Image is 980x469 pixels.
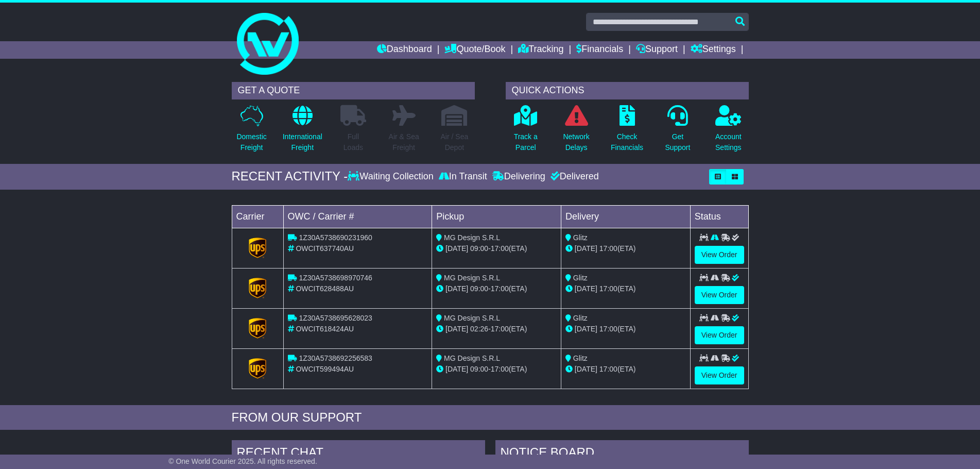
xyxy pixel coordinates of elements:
div: NOTICE BOARD [495,440,749,468]
span: 02:26 [470,325,488,333]
span: MG Design S.R.L [444,233,500,242]
span: 17:00 [599,325,617,333]
div: (ETA) [565,283,686,294]
a: Dashboard [377,41,432,59]
p: Account Settings [715,131,742,153]
a: View Order [695,326,744,344]
p: Full Loads [340,131,366,153]
span: [DATE] [575,325,597,333]
p: Air / Sea Depot [441,131,469,153]
span: [DATE] [445,325,468,333]
div: - (ETA) [436,243,557,254]
span: [DATE] [445,244,468,253]
span: 17:00 [491,244,509,253]
div: Delivered [548,171,599,182]
div: Waiting Collection [348,171,436,182]
p: Air & Sea Freight [389,131,419,153]
img: GetCarrierServiceLogo [249,278,266,298]
div: RECENT CHAT [232,440,485,468]
span: OWCIT637740AU [296,244,354,253]
span: 09:00 [470,365,488,373]
div: - (ETA) [436,324,557,334]
span: OWCIT618424AU [296,325,354,333]
p: Domestic Freight [236,131,266,153]
div: In Transit [436,171,490,182]
span: MG Design S.R.L [444,354,500,362]
a: NetworkDelays [562,105,590,159]
p: Network Delays [563,131,589,153]
img: GetCarrierServiceLogo [249,358,266,379]
span: MG Design S.R.L [444,314,500,322]
p: Check Financials [611,131,643,153]
a: InternationalFreight [282,105,323,159]
span: [DATE] [575,244,597,253]
div: FROM OUR SUPPORT [232,410,749,425]
a: Tracking [518,41,563,59]
span: 17:00 [491,365,509,373]
a: Quote/Book [444,41,505,59]
div: RECENT ACTIVITY - [232,169,348,184]
div: Delivering [490,171,548,182]
span: 17:00 [599,365,617,373]
a: Support [636,41,678,59]
div: (ETA) [565,243,686,254]
span: 1Z30A5738698970746 [299,274,372,282]
span: 17:00 [491,284,509,293]
a: View Order [695,286,744,304]
div: QUICK ACTIONS [506,82,749,99]
span: 1Z30A5738695628023 [299,314,372,322]
td: Delivery [561,205,690,228]
span: 17:00 [491,325,509,333]
span: [DATE] [575,365,597,373]
span: 17:00 [599,284,617,293]
span: Glitz [573,274,588,282]
p: Get Support [665,131,690,153]
span: 1Z30A5738690231960 [299,233,372,242]
span: 1Z30A5738692256583 [299,354,372,362]
div: - (ETA) [436,364,557,375]
img: GetCarrierServiceLogo [249,238,266,258]
a: Track aParcel [513,105,538,159]
span: [DATE] [445,284,468,293]
span: Glitz [573,314,588,322]
span: 09:00 [470,284,488,293]
div: GET A QUOTE [232,82,475,99]
span: OWCIT628488AU [296,284,354,293]
span: Glitz [573,233,588,242]
span: 09:00 [470,244,488,253]
td: Status [690,205,748,228]
span: [DATE] [445,365,468,373]
a: View Order [695,246,744,264]
td: Pickup [432,205,561,228]
div: (ETA) [565,364,686,375]
span: © One World Courier 2025. All rights reserved. [168,457,317,465]
span: MG Design S.R.L [444,274,500,282]
div: - (ETA) [436,283,557,294]
a: Financials [576,41,623,59]
p: Track a Parcel [514,131,538,153]
span: Glitz [573,354,588,362]
a: GetSupport [664,105,691,159]
a: View Order [695,366,744,384]
td: OWC / Carrier # [283,205,432,228]
td: Carrier [232,205,283,228]
p: International Freight [283,131,322,153]
span: 17:00 [599,244,617,253]
span: OWCIT599494AU [296,365,354,373]
span: [DATE] [575,284,597,293]
img: GetCarrierServiceLogo [249,318,266,339]
a: CheckFinancials [610,105,644,159]
a: Settings [691,41,736,59]
a: AccountSettings [715,105,742,159]
div: (ETA) [565,324,686,334]
a: DomesticFreight [236,105,267,159]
